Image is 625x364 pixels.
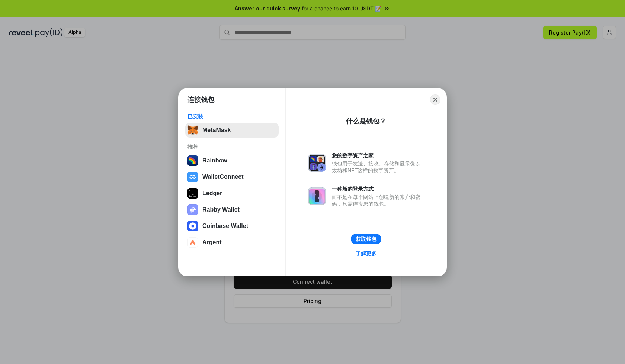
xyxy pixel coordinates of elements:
[202,223,248,229] div: Coinbase Wallet
[356,250,376,257] div: 了解更多
[351,234,381,244] button: 获取钱包
[351,249,381,258] a: 了解更多
[187,155,198,166] img: svg+xml,%3Csvg%20width%3D%22120%22%20height%3D%22120%22%20viewBox%3D%220%200%20120%20120%22%20fil...
[185,235,279,250] button: Argent
[185,219,279,233] button: Coinbase Wallet
[202,206,240,213] div: Rabby Wallet
[308,154,326,172] img: svg+xml,%3Csvg%20xmlns%3D%22http%3A%2F%2Fwww.w3.org%2F2000%2Fsvg%22%20fill%3D%22none%22%20viewBox...
[187,144,276,150] div: 推荐
[185,123,279,138] button: MetaMask
[185,202,279,217] button: Rabby Wallet
[185,153,279,168] button: Rainbow
[332,152,424,159] div: 您的数字资产之家
[356,236,376,242] div: 获取钱包
[332,194,424,207] div: 而不是在每个网站上创建新的账户和密码，只需连接您的钱包。
[202,174,244,180] div: WalletConnect
[332,160,424,174] div: 钱包用于发送、接收、存储和显示像以太坊和NFT这样的数字资产。
[187,221,198,231] img: svg+xml,%3Csvg%20width%3D%2228%22%20height%3D%2228%22%20viewBox%3D%220%200%2028%2028%22%20fill%3D...
[202,157,227,164] div: Rainbow
[202,239,222,246] div: Argent
[308,187,326,205] img: svg+xml,%3Csvg%20xmlns%3D%22http%3A%2F%2Fwww.w3.org%2F2000%2Fsvg%22%20fill%3D%22none%22%20viewBox...
[332,186,424,192] div: 一种新的登录方式
[187,237,198,248] img: svg+xml,%3Csvg%20width%3D%2228%22%20height%3D%2228%22%20viewBox%3D%220%200%2028%2028%22%20fill%3D...
[430,94,440,105] button: Close
[187,188,198,199] img: svg+xml,%3Csvg%20xmlns%3D%22http%3A%2F%2Fwww.w3.org%2F2000%2Fsvg%22%20width%3D%2228%22%20height%3...
[187,113,276,120] div: 已安装
[202,190,222,197] div: Ledger
[187,95,214,104] h1: 连接钱包
[202,127,231,133] div: MetaMask
[187,204,198,215] img: svg+xml,%3Csvg%20xmlns%3D%22http%3A%2F%2Fwww.w3.org%2F2000%2Fsvg%22%20fill%3D%22none%22%20viewBox...
[187,172,198,182] img: svg+xml,%3Csvg%20width%3D%2228%22%20height%3D%2228%22%20viewBox%3D%220%200%2028%2028%22%20fill%3D...
[187,125,198,135] img: svg+xml,%3Csvg%20fill%3D%22none%22%20height%3D%2233%22%20viewBox%3D%220%200%2035%2033%22%20width%...
[346,117,386,126] div: 什么是钱包？
[185,170,279,184] button: WalletConnect
[185,186,279,201] button: Ledger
